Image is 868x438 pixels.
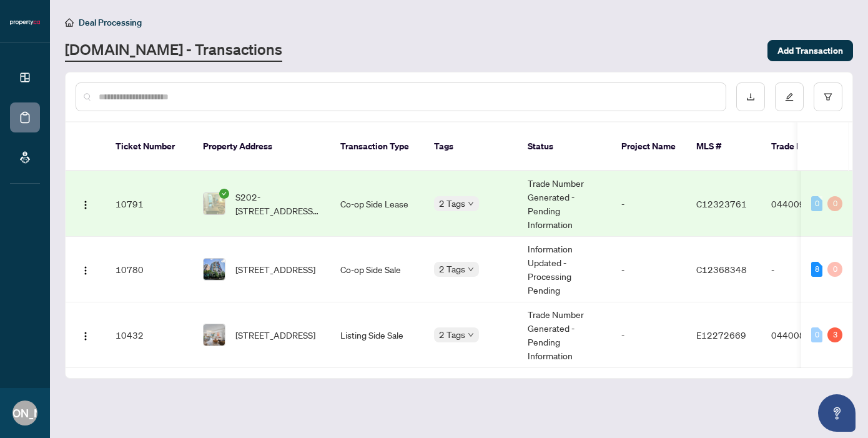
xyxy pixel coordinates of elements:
button: Logo [76,194,96,214]
img: Logo [81,331,91,341]
span: down [468,332,474,338]
td: 10780 [106,237,193,302]
button: Open asap [818,394,856,432]
span: check-circle [219,189,229,199]
td: Co-op Side Lease [330,171,424,237]
td: Trade Number Generated - Pending Information [518,302,611,368]
td: - [761,237,849,302]
td: 10791 [106,171,193,237]
img: thumbnail-img [204,259,225,280]
span: E12272669 [696,329,746,341]
button: Add Transaction [767,40,853,61]
button: filter [814,82,842,111]
button: Logo [76,325,96,345]
div: 0 [827,262,842,277]
span: C12323761 [696,198,747,209]
span: edit [785,92,794,101]
span: 2 Tags [439,196,465,211]
span: download [746,92,755,101]
th: Transaction Type [330,122,424,171]
span: S202-[STREET_ADDRESS][PERSON_NAME] [235,190,320,217]
span: Deal Processing [79,17,142,28]
div: 0 [811,327,822,342]
button: edit [775,82,804,111]
span: Add Transaction [777,41,843,61]
td: Listing Side Sale [330,302,424,368]
th: Ticket Number [106,122,193,171]
span: [STREET_ADDRESS] [235,328,315,342]
th: Status [518,122,611,171]
td: - [611,302,686,368]
button: download [736,82,765,111]
th: Trade Number [761,122,849,171]
span: down [468,266,474,272]
td: - [611,171,686,237]
span: filter [824,92,832,101]
th: Project Name [611,122,686,171]
div: 0 [827,196,842,211]
img: Logo [81,200,91,210]
td: 10432 [106,302,193,368]
td: Information Updated - Processing Pending [518,237,611,302]
td: 044009 [761,171,849,237]
td: Co-op Side Sale [330,237,424,302]
div: 3 [827,327,842,342]
span: 2 Tags [439,327,465,342]
td: 044008 [761,302,849,368]
span: C12368348 [696,264,747,275]
td: Trade Number Generated - Pending Information [518,171,611,237]
img: Logo [81,266,91,276]
td: - [611,237,686,302]
span: 2 Tags [439,262,465,276]
th: MLS # [686,122,761,171]
div: 8 [811,262,822,277]
span: [STREET_ADDRESS] [235,262,315,276]
img: thumbnail-img [204,324,225,346]
span: home [65,18,74,27]
div: 0 [811,196,822,211]
a: [DOMAIN_NAME] - Transactions [65,39,282,62]
img: thumbnail-img [204,193,225,214]
th: Property Address [193,122,330,171]
th: Tags [424,122,518,171]
img: logo [10,19,40,26]
span: down [468,201,474,207]
button: Logo [76,259,96,279]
